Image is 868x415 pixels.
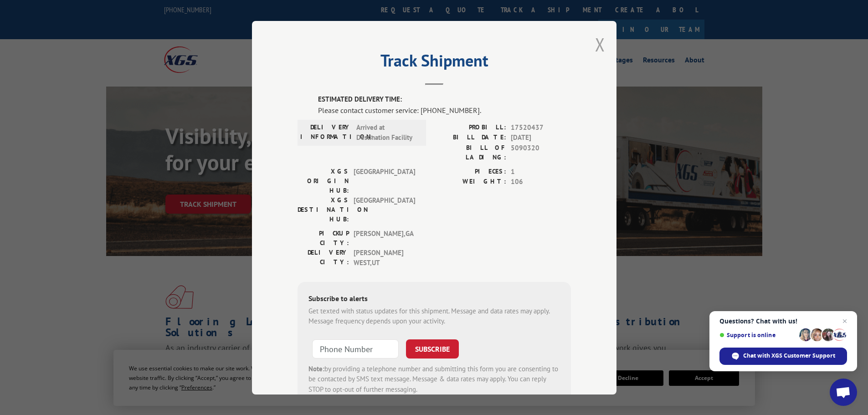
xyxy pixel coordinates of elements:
label: WEIGHT: [434,177,506,187]
div: Please contact customer service: [PHONE_NUMBER]. [318,104,571,115]
a: Open chat [830,379,857,406]
span: 17520437 [511,122,571,133]
label: ESTIMATED DELIVERY TIME: [318,94,571,105]
h2: Track Shipment [298,54,571,72]
span: 106 [511,177,571,187]
span: [GEOGRAPHIC_DATA] [354,195,415,224]
span: [PERSON_NAME] , GA [354,228,415,247]
span: [PERSON_NAME] WEST , UT [354,247,415,268]
label: BILL DATE: [434,133,506,143]
span: Chat with XGS Customer Support [743,352,835,360]
label: PICKUP CITY: [298,228,349,247]
span: Support is online [719,332,796,338]
button: Close modal [595,32,605,56]
button: SUBSCRIBE [406,339,459,358]
label: DELIVERY INFORMATION: [300,122,352,143]
span: Questions? Chat with us! [719,318,847,325]
label: XGS DESTINATION HUB: [298,195,349,224]
span: [GEOGRAPHIC_DATA] [354,166,415,195]
label: PIECES: [434,166,506,177]
span: Arrived at Destination Facility [356,122,418,143]
label: BILL OF LADING: [434,143,506,162]
div: Subscribe to alerts [308,292,560,306]
span: Chat with XGS Customer Support [719,348,847,365]
label: XGS ORIGIN HUB: [298,166,349,195]
label: PROBILL: [434,122,506,133]
label: DELIVERY CITY: [298,247,349,268]
strong: Note: [308,364,324,373]
input: Phone Number [312,339,399,358]
span: 1 [511,166,571,177]
div: by providing a telephone number and submitting this form you are consenting to be contacted by SM... [308,364,560,395]
div: Get texted with status updates for this shipment. Message and data rates may apply. Message frequ... [308,306,560,326]
span: [DATE] [511,133,571,143]
span: 5090320 [511,143,571,162]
